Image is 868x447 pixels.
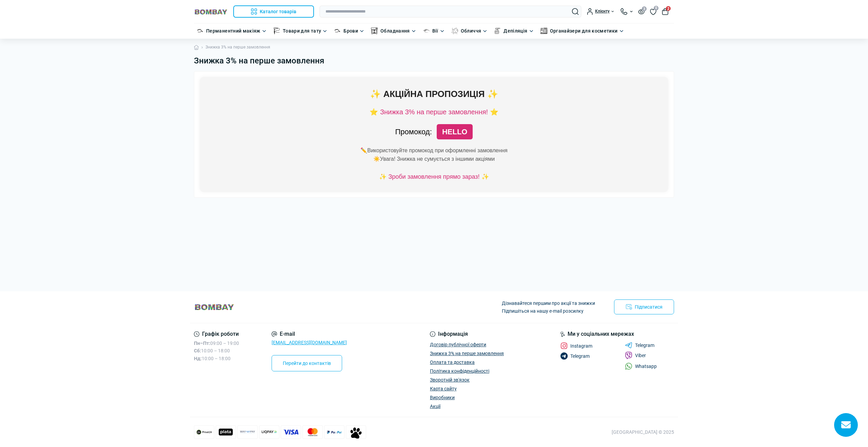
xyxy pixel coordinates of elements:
span: Telegram [570,354,590,358]
div: ✨ АКЦІЙНА ПРОПОЗИЦІЯ ✨ [210,87,658,101]
button: Підписатися [614,299,674,314]
img: Mastercard [305,428,320,437]
a: Telegram [625,342,654,348]
h1: Знижка 3% на перше замовлення [194,56,674,66]
button: 3 [638,8,645,14]
b: Пн–Пт: [194,341,210,346]
div: ✏️ ☀️ [210,146,658,163]
div: E-mail [272,331,347,337]
img: Депіляція [494,27,501,34]
a: Viber [625,352,646,359]
a: Товари для тату [283,27,321,35]
a: Instagram [560,342,592,350]
a: Обличчя [461,27,481,35]
a: Карта сайту [430,386,457,391]
img: Обличчя [451,27,458,34]
img: Privat 24 [197,428,212,437]
a: Політика конфіденційності [430,368,489,374]
b: Промокод: [395,128,432,136]
nav: breadcrumb [194,39,674,56]
img: Вії [423,27,430,34]
button: 2 [662,8,669,15]
img: Visa [283,428,299,437]
a: Органайзери для косметики [550,27,618,35]
div: ✨ Зроби замовлення прямо зараз! ✨ [210,172,658,182]
span: 2 [666,6,671,11]
a: Акції [430,404,440,409]
img: Товари для тату [273,27,280,34]
img: Mono plata [218,428,234,437]
div: 09:00 – 19:00 10:00 – 18:00 10:00 – 18:00 [194,339,239,362]
a: Виробники [430,395,455,400]
a: Вії [432,27,438,35]
a: Перманентний макіяж [206,27,260,35]
a: Telegram [560,352,590,360]
div: ⭐ Знижка 3% на перше замовлення! ⭐ [210,106,658,117]
p: Дізнавайтеся першим про акції та знижки [502,299,595,307]
p: Підпишіться на нашу e-mail розсилку [502,307,595,315]
div: Інформація [430,331,504,337]
div: Ми у соціальних мережах [560,331,674,337]
img: BOMBAY [194,303,235,311]
img: PayPal [327,428,342,437]
a: Оплата та доставка [430,359,475,365]
a: Знижка 3% на перше замовлення [430,351,504,356]
img: Обладнання [371,27,378,34]
b: Нд: [194,356,202,361]
b: Сб: [194,348,201,353]
img: Wayforpay [240,428,255,437]
img: Брови [334,27,341,34]
img: Органайзери для косметики [540,27,547,34]
a: Перейти до контактів [272,355,342,371]
span: Instagram [570,344,592,348]
div: Графік роботи [194,331,239,337]
span: HELLO [437,124,473,139]
img: BOMBAY [194,8,228,15]
img: Payment icon [349,427,364,439]
li: Знижка 3% на перше замовлення [199,44,270,51]
a: Депіляція [504,27,527,35]
a: Обладнання [380,27,410,35]
a: Договір публічної оферти [430,342,486,347]
button: Каталог товарів [233,5,314,18]
a: Whatsapp [625,363,657,370]
a: [EMAIL_ADDRESS][DOMAIN_NAME] [272,340,347,345]
b: Увага! Знижка не сумується з іншими акціями [380,156,495,162]
img: Перманентний макіяж [197,27,203,34]
img: LiqPay [262,428,277,437]
a: Брови [343,27,358,35]
a: Зворотній зв'язок [430,377,470,383]
span: 3 [642,6,647,11]
button: Search [572,8,579,15]
a: 0 [650,8,656,15]
b: Використовуйте промокод при оформленні замовлення [367,148,508,153]
div: [GEOGRAPHIC_DATA] © 2025 [612,428,674,436]
span: 0 [654,6,658,11]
